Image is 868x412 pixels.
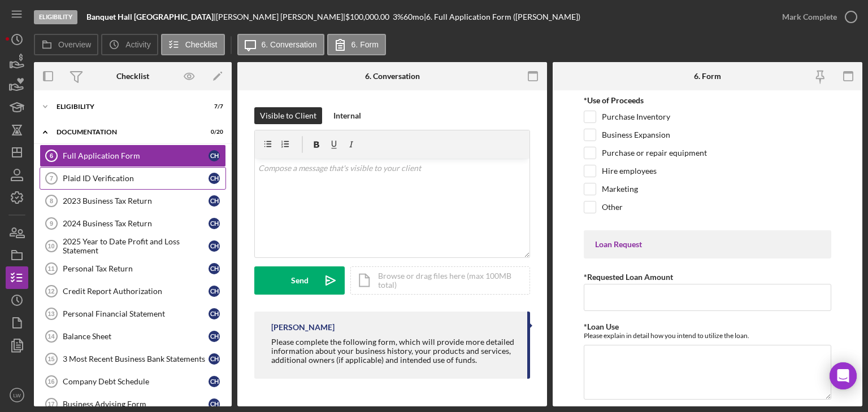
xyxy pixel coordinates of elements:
[424,12,580,21] div: | 6. Full Application Form ([PERSON_NAME])
[209,376,220,387] div: C H
[47,265,54,272] tspan: 11
[34,34,98,55] button: Overview
[209,398,220,410] div: C H
[595,240,820,249] div: Loan Request
[209,195,220,207] div: C H
[830,362,857,389] div: Open Intercom Messenger
[254,107,322,124] button: Visible to Client
[602,129,670,141] label: Business Expansion
[63,377,209,386] div: Company Debt Schedule
[365,72,420,81] div: 6. Conversation
[47,401,54,407] tspan: 17
[40,167,226,190] a: 7Plaid ID VerificationCH
[63,400,209,409] div: Business Advising Form
[216,12,345,21] div: [PERSON_NAME] [PERSON_NAME] |
[63,354,209,363] div: 3 Most Recent Business Bank Statements
[6,384,28,406] button: LW
[602,201,623,213] label: Other
[63,332,209,341] div: Balance Sheet
[63,264,209,273] div: Personal Tax Return
[209,286,220,297] div: C H
[50,220,53,227] tspan: 9
[47,243,54,249] tspan: 10
[40,144,226,167] a: 6Full Application FormCH
[40,280,226,303] a: 12Credit Report AuthorizationCH
[393,12,403,21] div: 3 %
[602,183,638,195] label: Marketing
[13,392,21,398] text: LW
[327,34,386,55] button: 6. Form
[40,212,226,235] a: 92024 Business Tax ReturnCH
[47,333,55,340] tspan: 14
[34,10,77,24] div: Eligibility
[602,111,670,122] label: Purchase Inventory
[116,72,149,81] div: Checklist
[209,353,220,365] div: C H
[47,310,54,317] tspan: 13
[47,356,54,362] tspan: 15
[694,72,721,81] div: 6. Form
[771,6,862,28] button: Mark Complete
[58,40,91,49] label: Overview
[63,196,209,205] div: 2023 Business Tax Return
[47,288,54,295] tspan: 12
[209,308,220,319] div: C H
[403,12,424,21] div: 60 mo
[237,34,324,55] button: 6. Conversation
[260,107,316,124] div: Visible to Client
[584,331,831,340] div: Please explain in detail how you intend to utilize the loan.
[63,237,209,255] div: 2025 Year to Date Profit and Loss Statement
[584,322,619,331] label: *Loan Use
[271,338,516,365] div: Please complete the following form, which will provide more detailed information about your busin...
[86,12,216,21] div: |
[254,266,345,295] button: Send
[86,12,214,21] b: Banquet Hall [GEOGRAPHIC_DATA]
[782,6,837,28] div: Mark Complete
[209,173,220,184] div: C H
[209,331,220,342] div: C H
[209,263,220,274] div: C H
[40,370,226,393] a: 16Company Debt ScheduleCH
[40,235,226,257] a: 102025 Year to Date Profit and Loss StatementCH
[57,129,195,135] div: Documentation
[40,325,226,348] a: 14Balance SheetCH
[40,348,226,370] a: 153 Most Recent Business Bank StatementsCH
[63,287,209,296] div: Credit Report Authorization
[584,96,831,105] div: *Use of Proceeds
[57,103,195,110] div: Eligibility
[63,309,209,318] div: Personal Financial Statement
[209,218,220,229] div: C H
[101,34,158,55] button: Activity
[47,378,54,385] tspan: 16
[271,323,335,332] div: [PERSON_NAME]
[161,34,225,55] button: Checklist
[262,40,317,49] label: 6. Conversation
[328,107,367,124] button: Internal
[63,151,209,160] div: Full Application Form
[40,257,226,280] a: 11Personal Tax ReturnCH
[351,40,379,49] label: 6. Form
[333,107,361,124] div: Internal
[602,165,657,177] label: Hire employees
[63,174,209,183] div: Plaid ID Verification
[209,150,220,161] div: C H
[209,240,220,252] div: C H
[203,129,223,135] div: 0 / 20
[203,103,223,110] div: 7 / 7
[50,198,53,204] tspan: 8
[40,303,226,325] a: 13Personal Financial StatementCH
[63,219,209,228] div: 2024 Business Tax Return
[50,175,53,182] tspan: 7
[125,40,150,49] label: Activity
[584,272,673,282] label: *Requested Loan Amount
[40,190,226,212] a: 82023 Business Tax ReturnCH
[185,40,218,49] label: Checklist
[50,152,53,159] tspan: 6
[345,12,393,21] div: $100,000.00
[602,147,707,159] label: Purchase or repair equipment
[291,266,309,295] div: Send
